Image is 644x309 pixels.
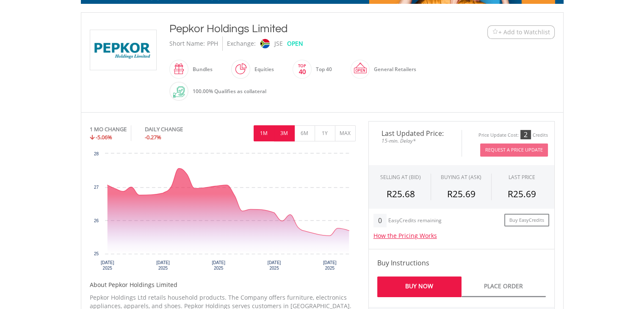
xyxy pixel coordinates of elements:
[207,36,218,51] div: PPH
[274,125,295,141] button: 3M
[254,125,274,141] button: 1M
[96,133,112,141] span: -5.06%
[156,260,170,270] text: [DATE] 2025
[287,36,303,51] div: OPEN
[375,130,455,137] span: Last Updated Price:
[388,218,442,225] div: EasyCredits remaining
[504,214,549,227] a: Buy EasyCredits
[520,130,531,139] div: 2
[90,149,356,276] div: Chart. Highcharts interactive chart.
[387,188,415,200] span: R25.68
[480,143,548,157] button: Request A Price Update
[492,29,498,35] img: Watchlist
[441,174,481,181] span: BUYING AT (ASK)
[377,276,462,297] a: Buy Now
[370,59,416,80] div: General Retailers
[487,25,555,39] button: Watchlist + Add to Watchlist
[94,251,99,256] text: 25
[169,21,435,36] div: Pepkor Holdings Limited
[90,149,356,276] svg: Interactive chart
[533,132,548,138] div: Credits
[274,36,283,51] div: JSE
[94,218,99,223] text: 26
[91,30,155,70] img: EQU.ZA.PPH.png
[375,137,455,145] span: 15-min. Delay*
[294,125,315,141] button: 6M
[380,174,421,181] div: SELLING AT (BID)
[227,36,256,51] div: Exchange:
[212,260,225,270] text: [DATE] 2025
[373,214,387,227] div: 0
[373,232,437,240] a: How the Pricing Works
[508,188,536,200] span: R25.69
[478,132,519,138] div: Price Update Cost:
[267,260,281,270] text: [DATE] 2025
[323,260,337,270] text: [DATE] 2025
[312,59,332,80] div: Top 40
[145,133,161,141] span: -0.27%
[188,59,213,80] div: Bundles
[169,36,205,51] div: Short Name:
[509,174,535,181] div: LAST PRICE
[498,28,550,36] span: + Add to Watchlist
[90,281,356,289] h5: About Pepkor Holdings Limited
[145,125,211,133] div: DAILY CHANGE
[462,276,546,297] a: Place Order
[250,59,274,80] div: Equities
[377,258,546,268] h4: Buy Instructions
[94,185,99,190] text: 27
[315,125,335,141] button: 1Y
[193,88,266,95] span: 100.00% Qualifies as collateral
[94,152,99,156] text: 28
[335,125,356,141] button: MAX
[100,260,114,270] text: [DATE] 2025
[447,188,475,200] span: R25.69
[90,125,127,133] div: 1 MO CHANGE
[260,39,269,48] img: jse.png
[173,86,185,98] img: collateral-qualifying-green.svg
